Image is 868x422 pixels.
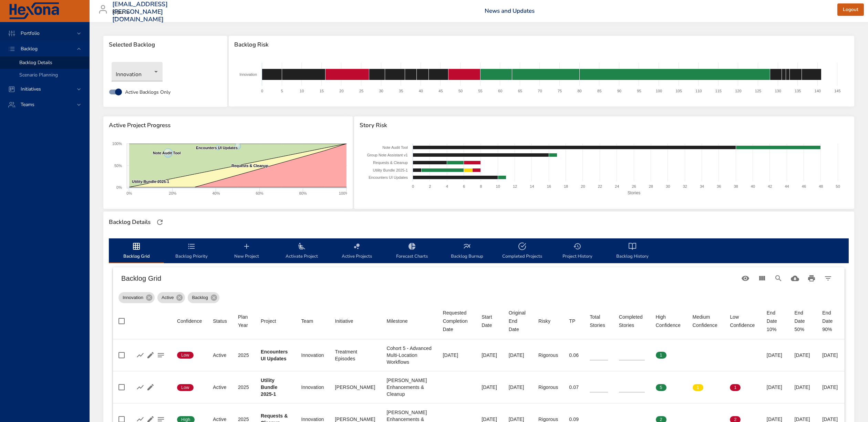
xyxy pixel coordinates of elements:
span: Low [177,384,194,391]
div: Sort [569,317,575,325]
div: Table Toolbar [113,267,845,289]
span: Low [177,352,194,358]
text: 25 [359,89,363,93]
div: Original End Date [509,309,527,333]
div: Rigorous [538,384,558,391]
span: Backlog History [609,242,656,260]
text: 115 [715,89,722,93]
text: 125 [755,89,761,93]
span: 1 [693,384,703,391]
span: Story Risk [360,122,849,129]
text: 22 [598,184,602,188]
img: Hexona [8,2,60,20]
div: Status [213,317,227,325]
span: Active Project Progress [109,122,347,129]
div: [DATE] [795,352,812,359]
button: Print [803,270,820,287]
span: Initiative [335,317,376,325]
button: Show Burnup [135,382,145,392]
div: [PERSON_NAME] [335,384,376,391]
span: Project History [554,242,601,260]
span: Requested Completion Date [443,309,471,333]
text: 32 [683,184,687,188]
text: 50 [458,89,463,93]
span: TP [569,317,579,325]
span: High Confidence [656,313,682,329]
div: [DATE] [443,352,471,359]
div: Sort [482,313,498,329]
span: Backlog [188,294,212,301]
span: Forecast Charts [389,242,435,260]
text: 10 [496,184,500,188]
span: Plan Year [238,313,250,329]
text: 55 [478,89,482,93]
div: Sort [213,317,227,325]
text: Group Note Assistant v1 [367,153,408,157]
span: 1 [730,384,741,391]
div: Active [157,292,185,303]
b: Utility Bundle 2025-1 [261,378,277,397]
span: Active Backlogs Only [125,89,170,96]
span: Active Projects [333,242,380,260]
span: Completed Projects [499,242,546,260]
text: 24 [615,184,619,188]
text: 36 [717,184,721,188]
div: 0.07 [569,384,579,391]
span: Medium Confidence [693,313,719,329]
div: Confidence [177,317,202,325]
text: 18 [564,184,568,188]
text: 85 [597,89,601,93]
text: 0 [261,89,263,93]
text: 50% [114,164,122,168]
span: Innovation [118,294,147,301]
text: Requests & Cleanup [231,164,268,168]
div: Start Date [482,313,498,329]
text: 110 [695,89,702,93]
text: 120 [735,89,741,93]
text: Note Audit Tool [382,145,408,150]
text: 8 [480,184,482,188]
text: 40% [212,191,220,195]
text: 60% [256,191,263,195]
text: 40 [419,89,423,93]
a: News and Updates [485,7,535,15]
span: 0 [730,352,741,358]
text: 15 [320,89,324,93]
div: Innovation [118,292,155,303]
text: 145 [834,89,840,93]
button: Refresh Page [155,217,165,227]
text: 0% [116,185,122,189]
div: Risky [538,317,550,325]
text: 0 [412,184,414,188]
text: 40 [751,184,755,188]
div: 2025 [238,384,250,391]
div: Cohort 5 - Advanced Multi-Location Workflows [386,345,432,366]
text: Encounters UI Updates [196,146,238,150]
div: backlog-tab [109,238,849,263]
div: Sort [386,317,407,325]
text: 100% [339,191,349,195]
button: Edit Project Details [145,382,156,392]
div: Treatment Episodes [335,348,376,362]
span: New Project [223,242,270,260]
div: 2025 [238,352,250,359]
h3: [EMAIL_ADDRESS][PERSON_NAME][DOMAIN_NAME] [112,1,168,23]
div: Sort [301,317,313,325]
div: [DATE] [822,384,839,391]
div: [DATE] [509,384,527,391]
span: Backlog [15,45,43,52]
div: Sort [693,313,719,329]
button: Edit Project Details [145,350,156,360]
span: 0 [693,352,703,358]
div: Completed Stories [619,313,645,329]
span: 5 [656,384,666,391]
div: [DATE] [795,384,812,391]
div: Project [261,317,276,325]
div: Low Confidence [730,313,756,329]
div: [DATE] [482,384,498,391]
span: Logout [843,6,858,14]
text: 4 [446,184,448,188]
span: Scenario Planning [19,72,58,78]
